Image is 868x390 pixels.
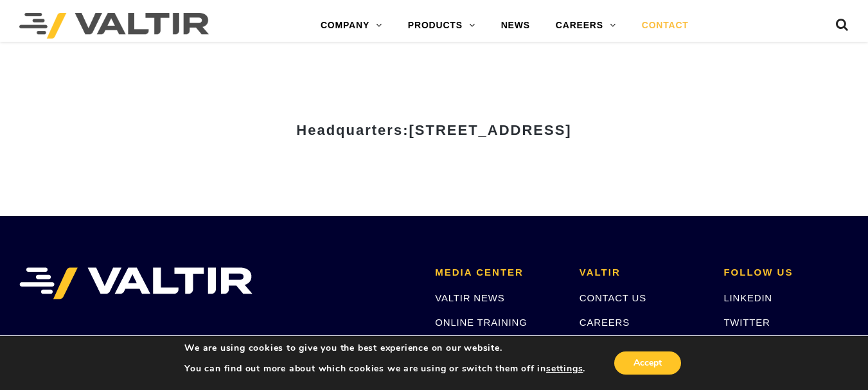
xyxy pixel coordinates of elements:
[580,292,646,303] a: CONTACT US
[184,363,585,375] p: You can find out more about which cookies we are using or switch them off in .
[546,363,583,375] button: settings
[723,317,770,328] a: TWITTER
[184,342,585,354] p: We are using cookies to give you the best experience on our website.
[308,13,395,39] a: COMPANY
[580,267,705,278] h2: VALTIR
[435,317,527,328] a: ONLINE TRAINING
[19,13,209,39] img: Valtir
[543,13,629,39] a: CAREERS
[629,13,702,39] a: CONTACT
[395,13,488,39] a: PRODUCTS
[435,292,504,303] a: VALTIR NEWS
[19,267,252,299] img: VALTIR
[580,317,630,328] a: CAREERS
[488,13,543,39] a: NEWS
[409,122,571,138] span: [STREET_ADDRESS]
[296,122,571,138] strong: Headquarters:
[723,267,849,278] h2: FOLLOW US
[614,351,681,375] button: Accept
[723,292,772,303] a: LINKEDIN
[435,267,560,278] h2: MEDIA CENTER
